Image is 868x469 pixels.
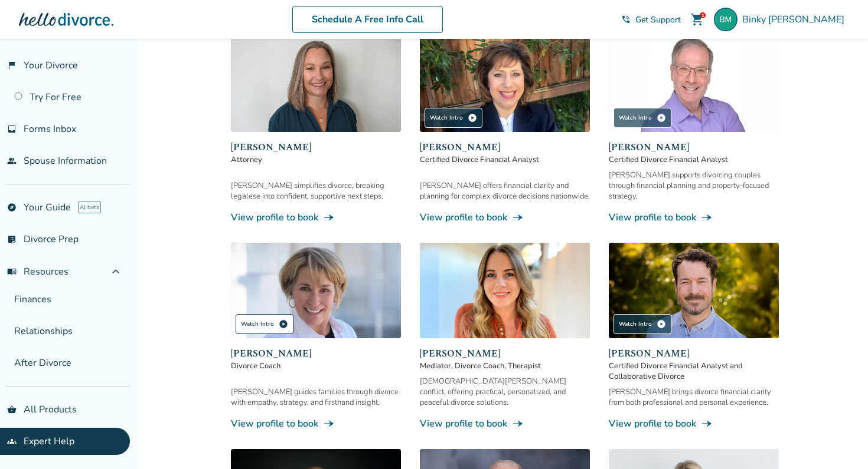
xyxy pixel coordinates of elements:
span: AI beta [78,202,101,213]
a: View profile to bookline_end_arrow_notch [231,211,401,224]
div: Watch Intro [614,314,671,334]
img: Desiree Howard [231,37,401,132]
span: line_end_arrow_notch [512,418,524,430]
span: Certified Divorce Financial Analyst [609,154,779,165]
span: Mediator, Divorce Coach, Therapist [420,361,590,371]
div: [PERSON_NAME] brings divorce financial clarity from both professional and personal experience. [609,387,779,408]
span: [PERSON_NAME] [231,140,401,154]
div: Watch Intro [425,108,482,128]
img: Kristen Howerton [420,243,590,338]
span: Binky [PERSON_NAME] [742,13,849,26]
span: [PERSON_NAME] [420,346,590,361]
span: people [7,156,17,166]
img: Kim Goodman [231,243,401,338]
div: [DEMOGRAPHIC_DATA][PERSON_NAME] conflict, offering practical, personalized, and peaceful divorce ... [420,376,590,408]
div: Watch Intro [236,314,293,334]
img: Jeff Landers [609,37,779,132]
span: menu_book [7,267,17,276]
span: [PERSON_NAME] [231,346,401,361]
img: Sandra Giudici [420,37,590,132]
a: View profile to bookline_end_arrow_notch [420,211,590,224]
span: flag_2 [7,61,17,70]
img: John Duffy [609,243,779,338]
span: [PERSON_NAME] [609,140,779,154]
span: shopping_basket [7,405,17,414]
span: inbox [7,124,17,134]
a: View profile to bookline_end_arrow_notch [609,417,779,430]
span: line_end_arrow_notch [323,418,335,430]
span: [PERSON_NAME] [609,346,779,361]
img: binkyvm@gmail.com [714,8,738,31]
a: View profile to bookline_end_arrow_notch [420,417,590,430]
span: Resources [7,265,68,278]
iframe: Chat Widget [809,412,868,469]
span: Divorce Coach [231,361,401,371]
span: Forms Inbox [24,123,76,136]
span: expand_less [109,265,123,279]
span: Certified Divorce Financial Analyst and Collaborative Divorce [609,361,779,382]
span: list_alt_check [7,234,17,244]
a: View profile to bookline_end_arrow_notch [609,211,779,224]
span: line_end_arrow_notch [512,212,524,223]
div: Watch Intro [614,108,671,128]
span: [PERSON_NAME] [420,140,590,154]
div: [PERSON_NAME] supports divorcing couples through financial planning and property-focused strategy. [609,170,779,202]
span: line_end_arrow_notch [701,212,713,223]
a: phone_in_talkGet Support [621,14,681,25]
span: groups [7,437,17,446]
span: Get Support [635,14,681,25]
a: View profile to bookline_end_arrow_notch [231,417,401,430]
a: Schedule A Free Info Call [292,6,443,33]
span: line_end_arrow_notch [323,212,335,223]
div: [PERSON_NAME] guides families through divorce with empathy, strategy, and firsthand insight. [231,387,401,408]
div: [PERSON_NAME] offers financial clarity and planning for complex divorce decisions nationwide. [420,180,590,202]
span: phone_in_talk [621,15,631,24]
span: play_circle [468,113,477,123]
div: 1 [700,12,706,18]
span: play_circle [657,113,666,123]
span: Certified Divorce Financial Analyst [420,154,590,165]
span: line_end_arrow_notch [701,418,713,430]
span: play_circle [279,319,288,329]
span: play_circle [657,319,666,329]
span: shopping_cart [690,12,704,27]
span: Attorney [231,154,401,165]
div: [PERSON_NAME] simplifies divorce, breaking legalese into confident, supportive next steps. [231,180,401,202]
span: explore [7,203,17,212]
